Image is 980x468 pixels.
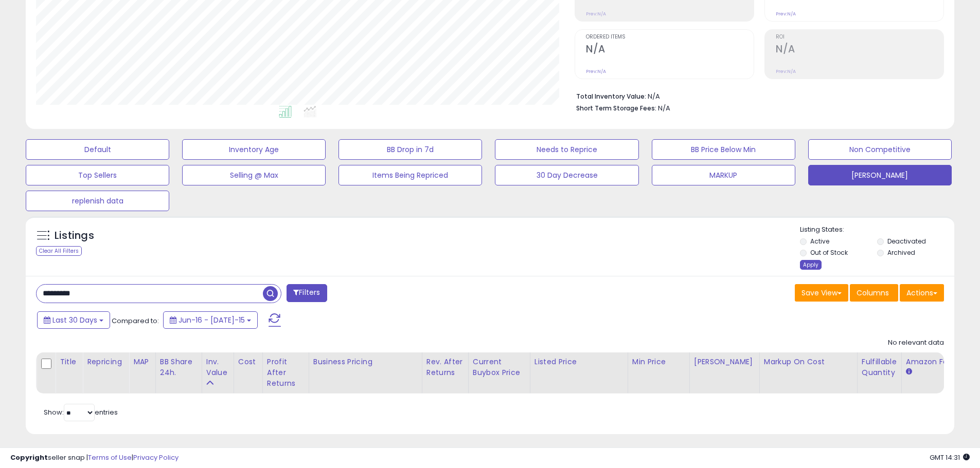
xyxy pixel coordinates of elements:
[764,357,853,367] div: Markup on Cost
[88,453,132,462] a: Terms of Use
[36,246,82,256] div: Clear All Filters
[112,316,159,326] span: Compared to:
[800,225,954,235] p: Listing States:
[60,357,78,367] div: Title
[26,139,169,160] button: Default
[179,315,245,325] span: Jun-16 - [DATE]-15
[576,89,936,102] li: N/A
[862,357,897,378] div: Fulfillable Quantity
[37,311,110,329] button: Last 30 Days
[795,284,848,302] button: Save View
[808,139,952,160] button: Non Competitive
[632,357,685,367] div: Min Price
[776,43,943,57] h2: N/A
[759,352,857,394] th: The percentage added to the cost of goods (COGS) that forms the calculator for Min & Max prices.
[267,357,305,389] div: Profit After Returns
[44,407,118,417] span: Show: entries
[26,165,169,185] button: Top Sellers
[55,229,94,243] h5: Listings
[87,357,124,367] div: Repricing
[52,315,97,325] span: Last 30 Days
[800,260,822,270] div: Apply
[534,357,623,367] div: Listed Price
[586,68,606,74] small: Prev: N/A
[182,139,326,160] button: Inventory Age
[313,357,418,367] div: Business Pricing
[888,338,944,348] div: No relevant data
[652,139,795,160] button: BB Price Below Min
[930,453,970,462] span: 2025-08-15 14:31 GMT
[160,357,198,378] div: BB Share 24h.
[495,165,638,185] button: 30 Day Decrease
[652,165,795,185] button: MARKUP
[133,357,151,367] div: MAP
[338,165,482,185] button: Items Being Repriced
[810,237,829,246] label: Active
[586,43,754,57] h2: N/A
[182,165,326,185] button: Selling @ Max
[26,191,169,211] button: replenish data
[658,103,670,113] span: N/A
[206,357,229,378] div: Inv. value
[586,11,606,17] small: Prev: N/A
[338,139,482,160] button: BB Drop in 7d
[10,453,48,462] strong: Copyright
[133,453,179,462] a: Privacy Policy
[576,104,656,113] b: Short Term Storage Fees:
[776,11,796,17] small: Prev: N/A
[287,284,327,302] button: Filters
[808,165,952,185] button: [PERSON_NAME]
[887,248,915,257] label: Archived
[473,357,526,378] div: Current Buybox Price
[906,367,912,377] small: Amazon Fees.
[776,34,943,40] span: ROI
[163,311,258,329] button: Jun-16 - [DATE]-15
[776,68,796,74] small: Prev: N/A
[850,284,898,302] button: Columns
[694,357,755,367] div: [PERSON_NAME]
[10,453,179,463] div: seller snap | |
[238,357,258,367] div: Cost
[426,357,464,378] div: Rev. After Returns
[586,34,754,40] span: Ordered Items
[900,284,944,302] button: Actions
[576,92,646,101] b: Total Inventory Value:
[495,139,638,160] button: Needs to Reprice
[887,237,926,246] label: Deactivated
[857,288,889,298] span: Columns
[810,248,848,257] label: Out of Stock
